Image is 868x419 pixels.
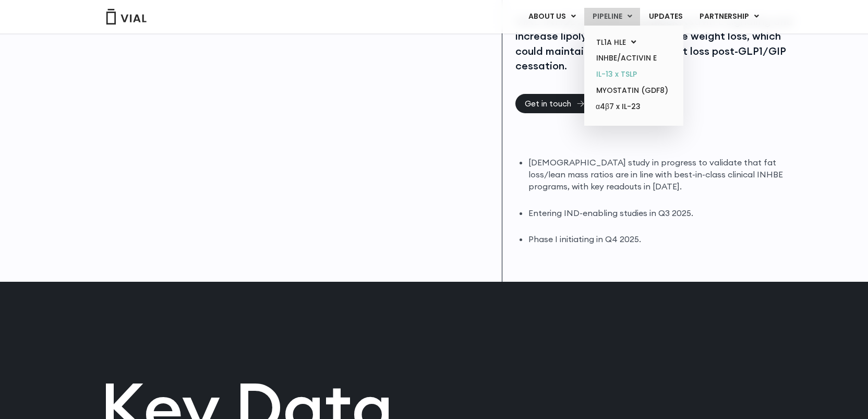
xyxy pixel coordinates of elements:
[641,8,691,26] a: UPDATES
[528,157,794,193] li: [DEMOGRAPHIC_DATA] study in progress to validate that fat loss/lean mass ratios are in line with ...
[588,66,679,82] a: IL-13 x TSLP
[515,94,594,113] a: Get in touch
[528,207,794,219] li: Entering IND-enabling studies in Q3 2025.
[525,100,571,107] span: Get in touch
[515,14,794,74] div: VIAL-INHBE is designed to block Activin E signaling and increase lipolysis, for fat-selective wei...
[588,99,679,115] a: α4β7 x IL-23
[691,8,767,26] a: PARTNERSHIPMenu Toggle
[588,50,679,66] a: INHBE/ACTIVIN E
[528,233,794,245] li: Phase I initiating in Q4 2025.
[588,82,679,99] a: MYOSTATIN (GDF8)
[588,34,679,51] a: TL1A HLEMenu Toggle
[520,8,584,26] a: ABOUT USMenu Toggle
[584,8,640,26] a: PIPELINEMenu Toggle
[105,9,147,25] img: Vial Logo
